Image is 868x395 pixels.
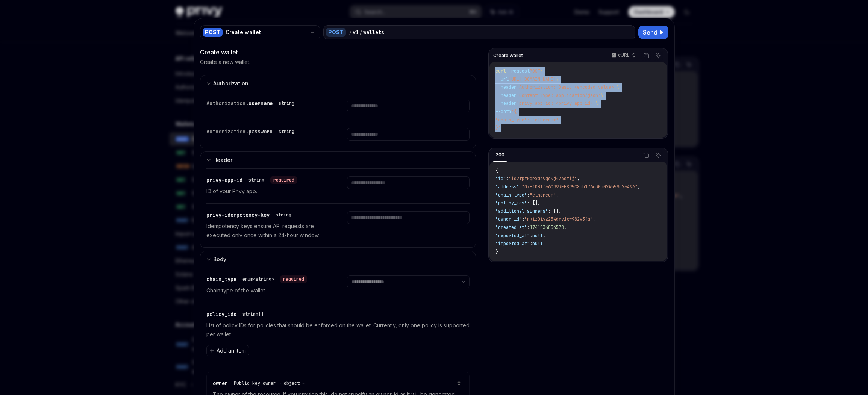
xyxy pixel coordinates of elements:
[359,29,362,36] div: /
[495,192,527,198] span: "chain_type"
[530,68,540,74] span: POST
[509,76,556,82] span: [URL][DOMAIN_NAME]
[363,29,384,36] div: wallets
[248,100,273,107] span: username
[213,79,248,88] div: Authorization
[517,92,601,98] span: 'Content-Type: application/json'
[242,276,274,282] div: enum<string>
[206,212,270,218] span: privy-idempotency-key
[213,255,226,264] div: Body
[495,168,498,174] span: {
[200,48,476,57] div: Create wallet
[206,321,470,339] p: List of policy IDs for policies that should be enforced on the wallet. Currently, only one policy...
[495,68,506,74] span: curl
[641,51,651,61] button: Copy the contents from the code block
[506,176,509,182] span: :
[242,311,264,317] div: string[]
[556,192,559,198] span: ,
[206,128,297,135] div: Authorization.password
[200,75,476,92] button: expand input section
[530,233,532,239] span: :
[506,68,530,74] span: --request
[349,29,352,36] div: /
[653,150,663,160] button: Ask AI
[226,29,306,36] div: Create wallet
[495,208,548,214] span: "additional_signers"
[279,129,294,135] div: string
[495,76,509,82] span: --url
[279,100,294,106] div: string
[495,92,517,98] span: --header
[206,100,297,107] div: Authorization.username
[206,128,248,135] span: Authorization.
[532,241,543,247] span: null
[206,311,236,318] span: policy_ids
[495,224,527,230] span: "created_at"
[524,216,593,222] span: "rkiz0ivz254drv1xw982v3jq"
[653,51,663,61] button: Ask AI
[203,28,223,37] div: POST
[638,184,640,190] span: ,
[206,100,248,107] span: Authorization.
[617,84,619,90] span: \
[217,347,246,354] span: Add an item
[540,68,543,74] span: \
[206,211,294,219] div: privy-idempotency-key
[206,222,329,240] p: Idempotency keys ensure API requests are executed only once within a 24-hour window.
[495,125,501,131] span: }'
[564,224,567,230] span: ,
[495,184,519,190] span: "address"
[206,176,297,184] div: privy-app-id
[618,52,630,58] p: cURL
[200,151,476,168] button: expand input section
[607,49,639,62] button: cURL
[200,24,320,40] button: POSTCreate wallet
[517,84,617,90] span: 'Authorization: Basic <encoded-value>'
[280,275,307,283] div: required
[206,276,236,283] span: chain_type
[530,224,564,230] span: 1741834854578
[353,29,359,36] div: v1
[532,233,543,239] span: null
[556,76,559,82] span: \
[206,187,329,196] p: ID of your Privy app.
[495,176,506,182] span: "id"
[527,200,540,206] span: : [],
[495,100,517,106] span: --header
[206,177,242,183] span: privy-app-id
[517,100,595,106] span: 'privy-app-id: <privy-app-id>'
[509,176,577,182] span: "id2tptkqrxd39qo9j423etij"
[276,212,291,218] div: string
[248,177,264,183] div: string
[495,84,517,90] span: --header
[495,117,559,123] span: "chain_type": "ethereum"
[495,233,530,239] span: "exported_at"
[643,28,657,37] span: Send
[213,156,232,165] div: Header
[641,150,651,160] button: Copy the contents from the code block
[530,192,556,198] span: "ethereum"
[495,200,527,206] span: "policy_ids"
[595,100,598,106] span: \
[527,192,530,198] span: :
[638,26,668,39] button: Send
[495,241,530,247] span: "imported_at"
[270,176,297,184] div: required
[495,216,522,222] span: "owner_id"
[495,249,498,255] span: }
[213,380,309,387] div: owner
[577,176,580,182] span: ,
[326,28,346,37] div: POST
[213,380,228,387] span: owner
[206,310,267,318] div: policy_ids
[248,128,273,135] span: password
[522,184,638,190] span: "0xF1DBff66C993EE895C8cb176c30b07A559d76496"
[200,58,250,66] p: Create a new wallet.
[527,224,530,230] span: :
[493,53,523,59] span: Create wallet
[206,345,249,356] button: Add an item
[530,241,532,247] span: :
[593,216,595,222] span: ,
[206,286,329,295] p: Chain type of the wallet
[519,184,522,190] span: :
